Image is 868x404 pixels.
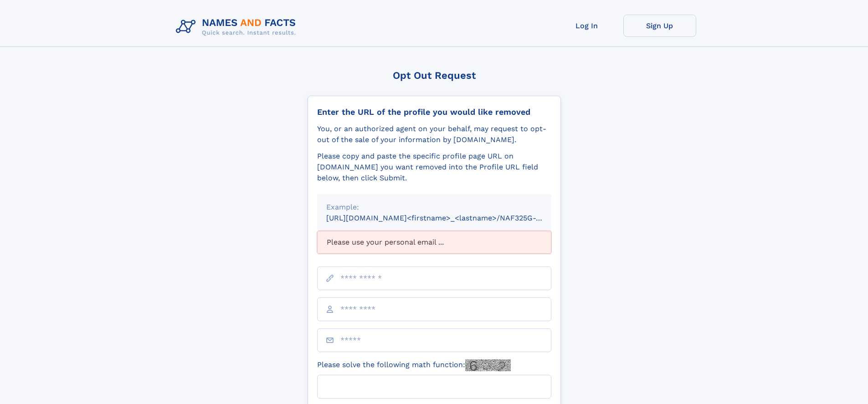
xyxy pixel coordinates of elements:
div: Example: [326,202,542,213]
img: Logo Names and Facts [172,15,303,39]
label: Please solve the following math function: [317,359,511,371]
small: [URL][DOMAIN_NAME]<firstname>_<lastname>/NAF325G-xxxxxxxx [326,214,569,222]
div: Opt Out Request [308,70,561,81]
div: Please copy and paste the specific profile page URL on [DOMAIN_NAME] you want removed into the Pr... [317,151,551,184]
div: You, or an authorized agent on your behalf, may request to opt-out of the sale of your informatio... [317,123,551,145]
div: Enter the URL of the profile you would like removed [317,107,551,117]
a: Sign Up [623,15,696,37]
a: Log In [550,15,623,37]
div: Please use your personal email ... [317,231,551,254]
